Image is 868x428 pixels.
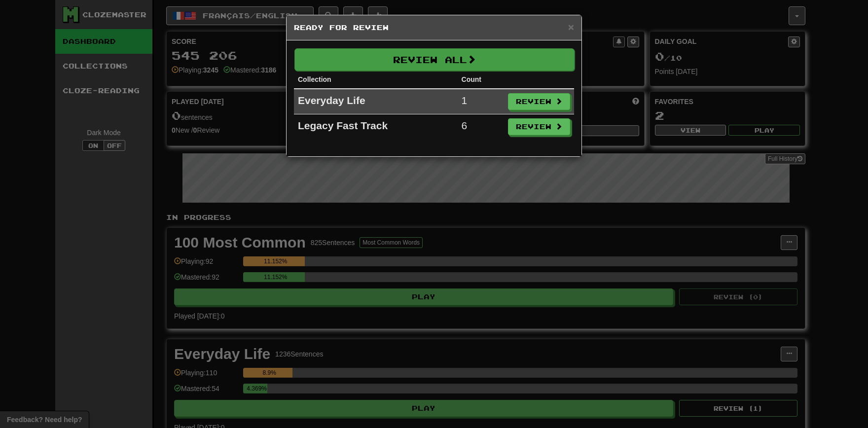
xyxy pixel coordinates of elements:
span: × [568,21,574,33]
h5: Ready for Review [294,23,574,33]
th: Count [458,71,504,89]
td: Legacy Fast Track [294,114,458,140]
button: Review All [294,48,575,71]
td: Everyday Life [294,89,458,114]
button: Review [508,93,570,110]
td: 6 [458,114,504,140]
th: Collection [294,71,458,89]
td: 1 [458,89,504,114]
button: Review [508,118,570,135]
button: Close [568,22,574,32]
